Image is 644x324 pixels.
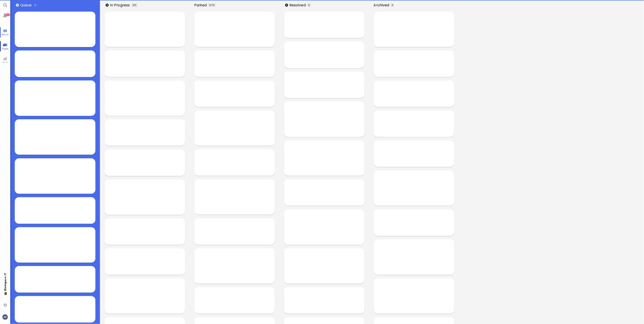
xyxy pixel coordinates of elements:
button: Add [106,4,109,7]
span: Resolved [289,2,307,8]
span: Parked [194,2,208,8]
span: 0 [209,3,211,7]
button: Add [285,4,288,7]
span: Archived [374,2,391,8]
span: 0 [308,3,310,7]
span: 💼 Workspace: IT [3,291,7,302]
span: Queue [20,2,33,8]
span: /10 [211,3,214,7]
span: In progress [110,2,131,8]
button: Add [16,4,19,7]
span: 0 [133,3,134,7]
span: 152 [6,13,10,16]
span: 0 [35,3,36,7]
span: Board [1,33,10,36]
span: Stats [1,60,9,64]
span: Team [1,47,10,50]
span: /5 [134,3,136,7]
span: 0 [392,3,393,7]
img: You [2,314,7,319]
